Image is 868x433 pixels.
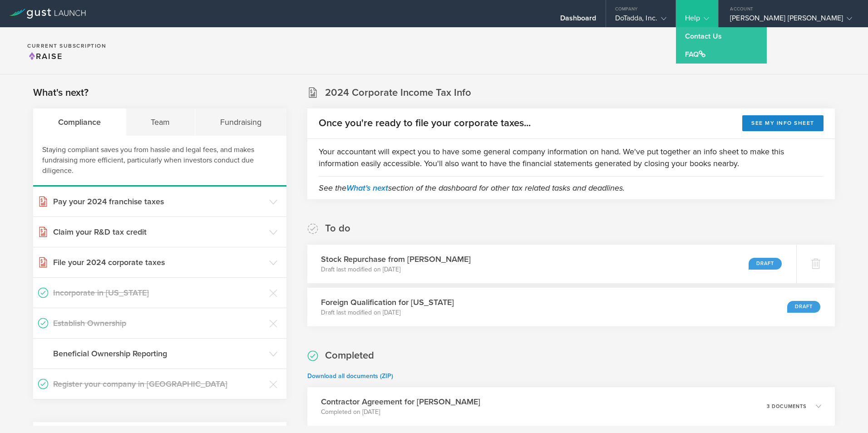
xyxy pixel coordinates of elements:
h2: Once you're ready to file your corporate taxes... [319,117,531,130]
a: What's next [346,183,388,193]
h3: Beneficial Ownership Reporting [53,348,265,359]
div: Team [126,108,196,136]
h3: Foreign Qualification for [US_STATE] [321,296,454,308]
h3: Stock Repurchase from [PERSON_NAME] [321,253,471,265]
div: Dashboard [560,14,597,27]
div: DoTadda, Inc. [615,14,666,27]
h2: 2024 Corporate Income Tax Info [325,86,471,99]
h3: File your 2024 corporate taxes [53,256,265,268]
h2: Completed [325,349,374,362]
h2: To do [325,222,350,235]
div: Foreign Qualification for [US_STATE]Draft last modified on [DATE]Draft [307,288,835,326]
div: Staying compliant saves you from hassle and legal fees, and makes fundraising more efficient, par... [33,136,286,187]
h3: Contractor Agreement for [PERSON_NAME] [321,396,480,408]
div: Help [685,14,709,27]
em: See the section of the dashboard for other tax related tasks and deadlines. [319,183,625,193]
h2: Current Subscription [27,43,106,49]
p: Your accountant will expect you to have some general company information on hand. We've put toget... [319,146,824,169]
h3: Incorporate in [US_STATE] [53,287,265,299]
p: Draft last modified on [DATE] [321,308,454,317]
p: Draft last modified on [DATE] [321,265,471,274]
h2: What's next? [33,86,89,99]
div: Compliance [33,108,126,136]
h3: Pay your 2024 franchise taxes [53,196,265,207]
h3: Register your company in [GEOGRAPHIC_DATA] [53,378,265,390]
h3: Establish Ownership [53,317,265,329]
h3: Claim your R&D tax credit [53,226,265,238]
div: [PERSON_NAME] [PERSON_NAME] [730,14,852,27]
span: Raise [27,51,63,61]
div: Stock Repurchase from [PERSON_NAME]Draft last modified on [DATE]Draft [307,245,796,283]
iframe: Chat Widget [665,68,868,433]
p: Completed on [DATE] [321,408,480,417]
a: Download all documents (ZIP) [307,372,393,380]
div: Fundraising [195,108,286,136]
